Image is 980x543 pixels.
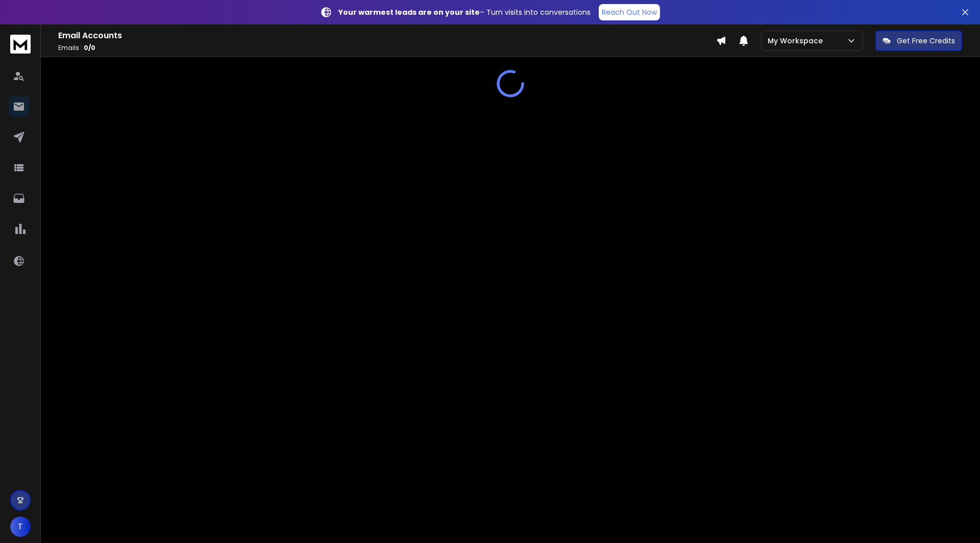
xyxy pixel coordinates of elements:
span: 0 / 0 [84,43,95,52]
p: My Workspace [768,36,827,46]
p: Get Free Credits [897,36,955,46]
button: Get Free Credits [875,31,962,51]
p: Emails : [58,44,716,52]
h1: Email Accounts [58,30,716,42]
button: T [10,516,31,537]
p: – Turn visits into conversations [338,7,591,17]
p: Reach Out Now [602,7,657,17]
a: Reach Out Now [599,4,660,20]
img: logo [10,35,31,54]
strong: Your warmest leads are on your site [338,7,480,17]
